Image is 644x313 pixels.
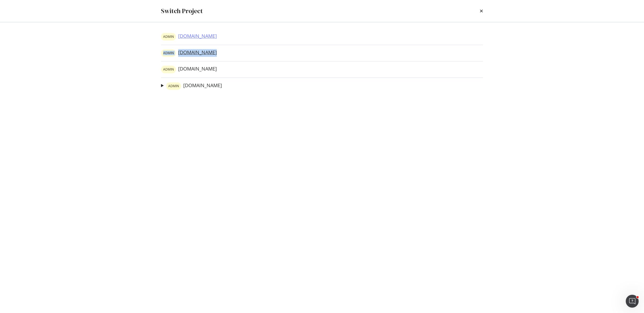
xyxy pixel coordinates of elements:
[168,84,179,88] span: ADMIN
[163,68,174,71] span: ADMIN
[161,49,217,57] a: warning label[DOMAIN_NAME]
[161,82,222,90] summary: warning label[DOMAIN_NAME]
[480,6,483,16] div: times
[161,33,217,40] a: warning label[DOMAIN_NAME]
[161,49,176,57] div: warning label
[163,35,174,38] span: ADMIN
[161,6,203,16] div: Switch Project
[166,82,222,90] a: warning label[DOMAIN_NAME]
[161,66,176,73] div: warning label
[161,66,217,73] a: warning label[DOMAIN_NAME]
[161,33,176,40] div: warning label
[166,82,181,90] div: warning label
[163,51,174,55] span: ADMIN
[626,295,639,308] iframe: Intercom live chat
